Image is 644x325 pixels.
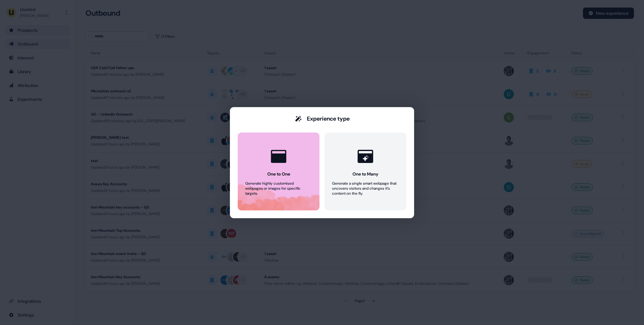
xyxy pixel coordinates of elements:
button: One to OneGenerate highly customised webpages or images for specific targets. [238,133,319,210]
div: One to One [267,171,290,177]
div: Experience type [307,115,350,122]
div: Generate highly customised webpages or images for specific targets. [245,181,312,196]
button: One to ManyGenerate a single smart webpage that uncovers visitors and changes it’s content on the... [325,133,406,210]
div: One to Many [353,171,378,177]
div: Generate a single smart webpage that uncovers visitors and changes it’s content on the fly. [332,181,399,196]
